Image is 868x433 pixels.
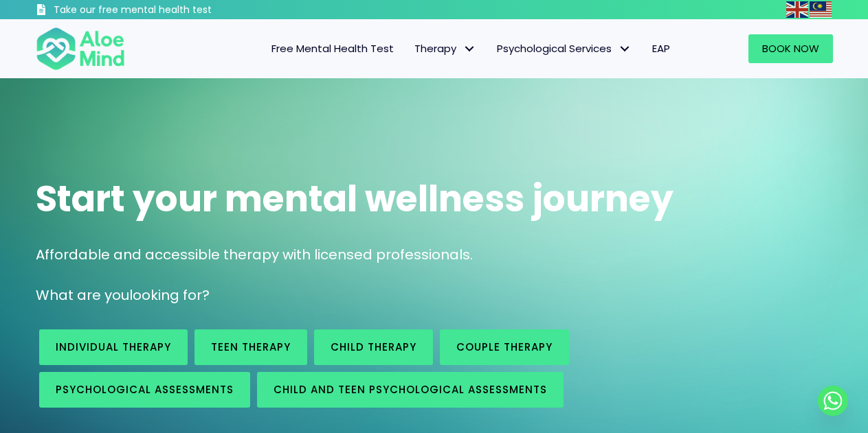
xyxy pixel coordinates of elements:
span: Psychological Services [497,41,632,56]
a: Free Mental Health Test [261,34,404,63]
span: Individual therapy [56,340,171,354]
span: Child Therapy [331,340,416,354]
span: Psychological assessments [56,382,234,397]
a: EAP [642,34,680,63]
span: Free Mental Health Test [271,41,394,56]
a: Book Now [748,34,833,63]
span: What are you [36,285,129,305]
a: TherapyTherapy: submenu [404,34,487,63]
span: Couple therapy [456,340,553,354]
span: Teen Therapy [211,340,291,354]
span: Therapy [414,41,476,56]
span: Child and Teen Psychological assessments [274,382,547,397]
span: EAP [652,41,670,56]
a: Malay [810,1,833,17]
img: en [786,1,808,18]
span: Therapy: submenu [460,39,480,59]
span: Psychological Services: submenu [615,39,635,59]
p: Affordable and accessible therapy with licensed professionals. [36,245,833,265]
a: Psychological assessments [39,372,250,408]
a: English [786,1,810,17]
img: ms [810,1,832,18]
span: looking for? [129,285,210,305]
a: Teen Therapy [194,329,307,365]
span: Start your mental wellness journey [36,174,674,224]
img: Aloe mind Logo [36,26,125,71]
a: Psychological ServicesPsychological Services: submenu [487,34,642,63]
a: Individual therapy [39,329,188,365]
a: Take our free mental health test [36,3,285,19]
a: Couple therapy [440,329,569,365]
a: Whatsapp [818,386,848,416]
nav: Menu [143,34,680,63]
span: Book Now [762,41,819,56]
a: Child and Teen Psychological assessments [257,372,564,408]
h3: Take our free mental health test [54,3,285,17]
a: Child Therapy [314,329,433,365]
